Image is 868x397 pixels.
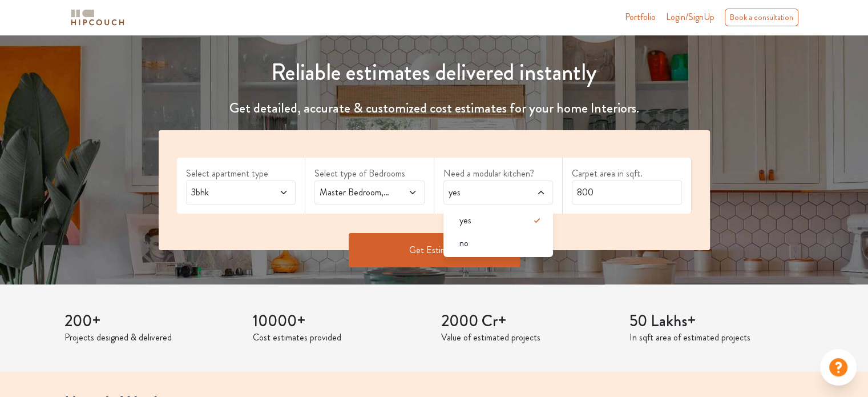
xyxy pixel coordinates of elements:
p: Cost estimates provided [253,331,427,344]
span: Login/SignUp [666,10,714,23]
div: Book a consultation [725,9,798,26]
span: yes [459,214,471,227]
h1: Reliable estimates delivered instantly [152,59,717,86]
span: Master Bedroom,Kids Room 1,Parents [317,186,392,199]
label: Need a modular kitchen? [443,167,554,181]
label: Carpet area in sqft. [572,167,682,181]
span: yes [446,186,521,199]
button: Get Estimate [349,233,520,267]
span: 3bhk [189,186,264,199]
input: Enter area sqft [572,181,682,204]
span: logo-horizontal.svg [69,5,126,30]
h3: 200+ [64,312,239,331]
p: In sqft area of estimated projects [629,331,804,344]
span: no [459,236,469,250]
a: Portfolio [625,10,656,24]
h3: 50 Lakhs+ [629,312,804,331]
h3: 10000+ [253,312,427,331]
label: Select type of Bedrooms [314,167,425,181]
p: Projects designed & delivered [64,331,239,344]
h4: Get detailed, accurate & customized cost estimates for your home Interiors. [152,100,717,117]
label: Select apartment type [186,167,296,181]
h3: 2000 Cr+ [441,312,616,331]
p: Value of estimated projects [441,331,616,344]
img: logo-horizontal.svg [69,7,126,27]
